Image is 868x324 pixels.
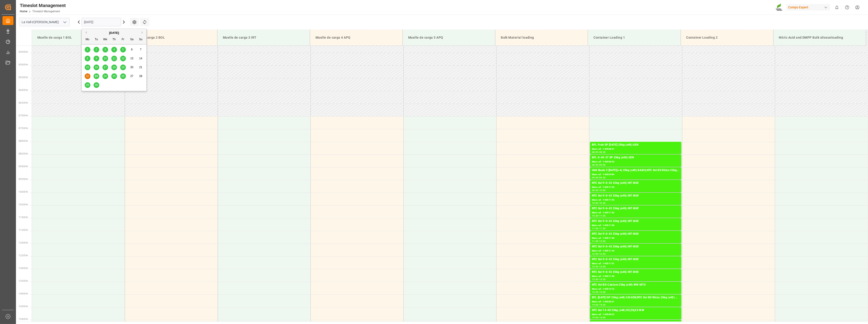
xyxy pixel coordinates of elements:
[104,75,107,78] span: 24
[113,48,115,51] span: 4
[592,270,680,274] div: NTC Sol 9-0-43 25kg (x48) INT MSE
[138,56,144,61] div: Choose Sunday, September 14th, 2025
[130,57,133,60] span: 13
[592,313,680,317] div: Main ref : 14050922
[138,47,144,52] div: Choose Sunday, September 7th, 2025
[121,66,124,69] span: 19
[599,266,606,268] div: 13:00
[122,48,124,51] span: 5
[592,317,598,319] div: 14:30
[96,48,97,51] span: 2
[599,317,606,319] div: 15:00
[19,18,70,26] input: Type to search/select
[592,266,598,268] div: 12:30
[139,57,142,60] span: 14
[142,31,144,34] button: Next Month
[86,66,89,69] span: 15
[94,73,99,79] div: Choose Tuesday, September 23rd, 2025
[592,155,680,160] div: BFL 0-40-37 SP 25kg (x48) GEN
[592,291,598,293] div: 13:30
[129,56,135,61] div: Choose Saturday, September 13th, 2025
[120,65,126,70] div: Choose Friday, September 19th, 2025
[19,203,28,206] span: 10:30 Hr
[104,48,106,51] span: 3
[85,73,90,79] div: Choose Monday, September 22nd, 2025
[94,47,99,52] div: Choose Tuesday, September 2nd, 2025
[19,318,28,320] span: 15:00 Hr
[592,287,680,291] div: Main ref : 14051372
[121,75,124,78] span: 26
[592,198,680,202] div: Main ref : 14051153
[19,292,28,295] span: 14:00 Hr
[592,194,680,198] div: NTC Sol 9-0-43 25kg (x48) INT MSE
[104,57,107,60] span: 10
[599,227,606,229] div: 11:30
[592,185,680,189] div: Main ref : 14051133
[592,227,598,229] div: 11:00
[592,240,598,242] div: 11:30
[111,37,117,42] div: Th
[592,257,680,262] div: NTC Sol 9-0-43 25kg (x48) INT MSE
[129,65,135,70] div: Choose Saturday, September 20th, 2025
[598,304,599,306] div: -
[61,19,68,26] button: open menu
[598,227,599,229] div: -
[85,47,90,52] div: Choose Monday, September 1st, 2025
[598,189,599,191] div: -
[592,202,598,204] div: 10:00
[102,37,108,42] div: We
[599,177,606,179] div: 09:30
[598,278,599,280] div: -
[19,76,28,79] span: 05:30 Hr
[786,4,830,11] div: Compo Expert
[85,37,90,42] div: Mo
[85,82,90,88] div: Choose Monday, September 29th, 2025
[19,305,28,308] span: 14:30 Hr
[104,66,107,69] span: 17
[599,189,606,191] div: 10:00
[592,215,598,217] div: 10:30
[592,160,680,164] div: Main ref : 14050643
[19,280,28,282] span: 13:30 Hr
[19,114,28,117] span: 07:00 Hr
[84,31,87,34] button: Previous Month
[592,253,598,255] div: 12:00
[592,177,598,179] div: 09:00
[592,262,680,266] div: Main ref : 14051151
[592,278,598,280] div: 13:00
[129,73,135,79] div: Choose Saturday, September 27th, 2025
[592,143,680,147] div: BFL Fruit SP [DATE] 25kg (x48) GEN
[81,18,121,26] input: DD.MM.YYYY
[36,33,121,42] div: Muelle de carga 1 BOL
[120,56,126,61] div: Choose Friday, September 12th, 2025
[120,73,126,79] div: Choose Friday, September 26th, 2025
[592,244,680,249] div: NTC Sol 9-0-43 25kg (x48) INT MSE
[599,253,606,255] div: 12:30
[221,33,306,42] div: Muelle de carga 3 IRT
[592,206,680,211] div: NTC Sol 9-0-43 25kg (x48) INT MSE
[777,33,862,42] div: Nitric Acid and DMPP Bulk silosunloading
[592,219,680,224] div: NTC Sol 9-0-43 25kg (x48) INT MSE
[598,202,599,204] div: -
[20,10,27,13] a: Home
[599,164,606,166] div: 09:00
[598,266,599,268] div: -
[120,37,126,42] div: Fr
[592,295,680,300] div: BFL [DATE] SP 25kg (x48) CN GEN;NTC Sol BS Rhizo 25kg (x48) WW
[102,73,108,79] div: Choose Wednesday, September 24th, 2025
[592,274,680,278] div: Main ref : 14051140
[592,189,598,191] div: 09:30
[95,75,98,78] span: 23
[138,65,144,70] div: Choose Sunday, September 21st, 2025
[592,151,598,153] div: 08:00
[592,173,680,177] div: Main ref : 14050484
[598,240,599,242] div: -
[138,37,144,42] div: Su
[85,65,90,70] div: Choose Monday, September 15th, 2025
[598,317,599,319] div: -
[94,56,99,61] div: Choose Tuesday, September 9th, 2025
[598,151,599,153] div: -
[499,33,584,42] div: Bulk Material loading
[19,89,28,91] span: 06:00 Hr
[20,2,66,9] div: Timeslot Management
